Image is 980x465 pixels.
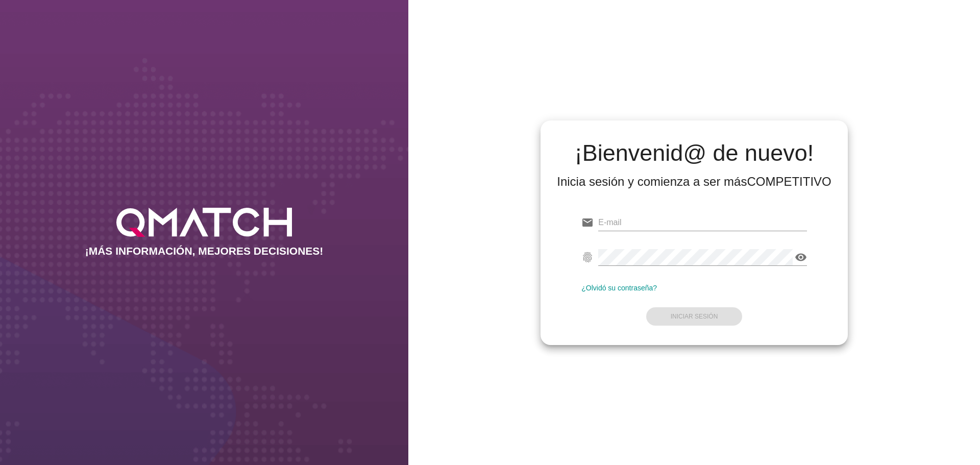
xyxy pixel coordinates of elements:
[581,216,594,229] i: email
[795,251,807,263] i: visibility
[557,141,831,165] h2: ¡Bienvenid@ de nuevo!
[85,245,324,257] h2: ¡MÁS INFORMACIÓN, MEJORES DECISIONES!
[598,214,807,231] input: E-mail
[581,251,594,263] i: fingerprint
[747,175,831,188] strong: COMPETITIVO
[557,174,831,190] div: Inicia sesión y comienza a ser más
[581,284,657,292] a: ¿Olvidó su contraseña?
